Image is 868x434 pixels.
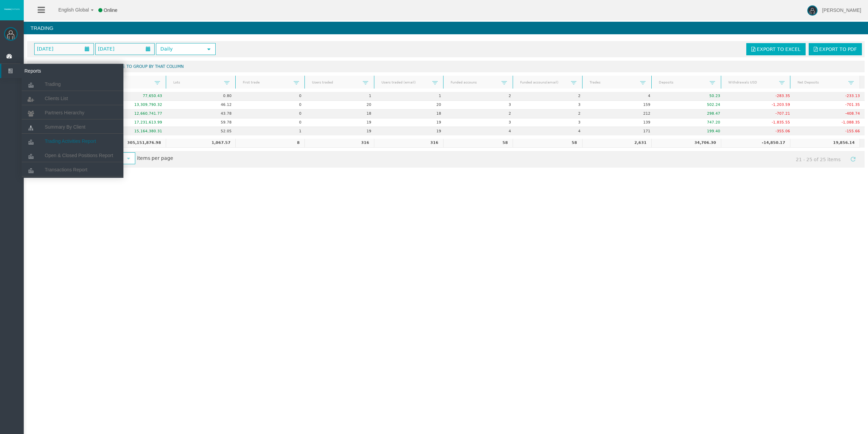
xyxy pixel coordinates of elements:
img: logo.svg [3,8,20,11]
a: Trading Activities Report [22,135,123,147]
td: 1 [376,92,446,101]
td: 20 [376,101,446,110]
span: 21 - 25 of 25 items [790,153,847,166]
td: 139 [586,118,655,127]
a: Clients List [22,92,123,105]
span: Reports [19,64,86,78]
span: Clients List [45,96,68,101]
td: 0.80 [167,92,237,101]
td: 4 [446,127,516,135]
td: 19 [376,127,446,135]
td: -355.06 [725,127,795,135]
td: -707.21 [725,110,795,118]
td: 2 [516,110,586,118]
td: 3 [516,101,586,110]
td: 58 [513,139,582,148]
td: 12,660,741.77 [97,110,167,118]
td: 199.40 [655,127,725,135]
a: Trading [22,78,123,90]
td: 8 [235,139,305,148]
td: 502.24 [655,101,725,110]
td: 50.23 [655,92,725,101]
td: 316 [304,139,374,148]
td: 34,706.30 [651,139,721,148]
span: Daily [157,44,203,54]
td: 2 [446,92,516,101]
td: 18 [306,110,376,118]
td: 19 [306,127,376,135]
span: Partners Hierarchy [45,110,84,115]
a: Refresh [847,153,859,165]
span: select [126,156,131,161]
td: 1 [236,127,306,135]
td: 2,631 [582,139,652,148]
span: [DATE] [96,44,116,54]
td: 3 [516,118,586,127]
a: Export to Excel [746,43,806,55]
span: English Global [50,7,89,13]
span: Trading [45,81,61,87]
td: 305,151,876.98 [97,139,166,148]
a: Summary By Client [22,121,123,133]
td: 2 [516,92,586,101]
span: Trading Activities Report [45,138,96,144]
td: 747.20 [655,118,725,127]
td: -283.35 [725,92,795,101]
a: Deposits [655,78,710,87]
td: 17,231,613.99 [97,118,167,127]
td: 18 [376,110,446,118]
td: 15,164,380.31 [97,127,167,135]
td: 19 [306,118,376,127]
td: 0 [236,110,306,118]
td: 3 [446,118,516,127]
td: 159 [586,101,655,110]
a: Value [100,78,155,87]
span: select [206,46,212,52]
span: items per page [105,153,173,164]
td: 4 [516,127,586,135]
td: 52.05 [167,127,237,135]
td: 43.78 [167,110,237,118]
td: 212 [586,110,655,118]
a: Lots [169,78,224,87]
span: Export to PDF [819,46,857,52]
td: -1,835.55 [725,118,795,127]
td: 3 [446,101,516,110]
a: Users traded (email) [377,78,432,87]
td: 59.78 [167,118,237,127]
td: 19,856.14 [790,139,860,148]
td: -701.35 [795,101,865,110]
td: 171 [586,127,655,135]
td: 1,067.57 [166,139,235,148]
td: 0 [236,92,306,101]
td: -408.74 [795,110,865,118]
td: 13,309,790.32 [97,101,167,110]
a: Transactions Report [22,164,123,176]
a: Users traded [308,78,363,87]
a: Reports [1,64,123,78]
span: Refresh [850,156,856,162]
td: 298.47 [655,110,725,118]
td: 2 [446,110,516,118]
a: Trades [585,78,640,87]
span: Export to Excel [757,46,801,52]
td: 46.12 [167,101,237,110]
span: Open & Closed Positions Report [45,153,113,158]
a: Partners Hierarchy [22,107,123,119]
td: -233.13 [795,92,865,101]
td: 77,650.43 [97,92,167,101]
span: Online [104,7,117,13]
span: [DATE] [35,44,55,54]
td: 19 [376,118,446,127]
a: Withdrawals USD [724,78,779,87]
td: 0 [236,118,306,127]
a: First trade [238,78,293,87]
td: 20 [306,101,376,110]
span: Summary By Client [45,124,85,130]
td: -14,850.17 [721,139,790,148]
td: -1,088.35 [795,118,865,127]
a: Export to PDF [809,43,862,55]
td: 4 [586,92,655,101]
td: 316 [374,139,443,148]
a: Net Deposits [793,78,848,87]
